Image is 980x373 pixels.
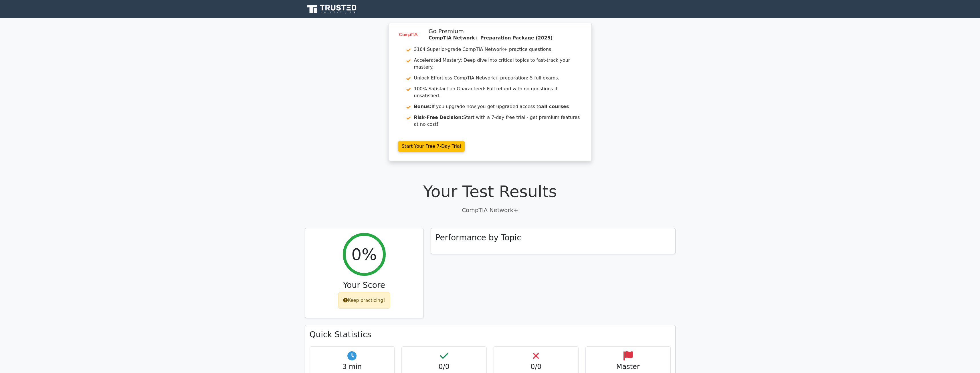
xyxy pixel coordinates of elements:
[398,141,465,152] a: Start Your Free 7-Day Trial
[310,280,419,290] h3: Your Score
[305,206,676,214] p: CompTIA Network+
[310,330,671,340] h3: Quick Statistics
[498,363,574,371] h4: 0/0
[351,245,377,264] h2: 0%
[435,233,521,243] h3: Performance by Topic
[590,363,666,371] h4: Master
[305,182,676,201] h1: Your Test Results
[314,363,390,371] h4: 3 min
[406,363,482,371] h4: 0/0
[338,292,390,309] div: Keep practicing!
